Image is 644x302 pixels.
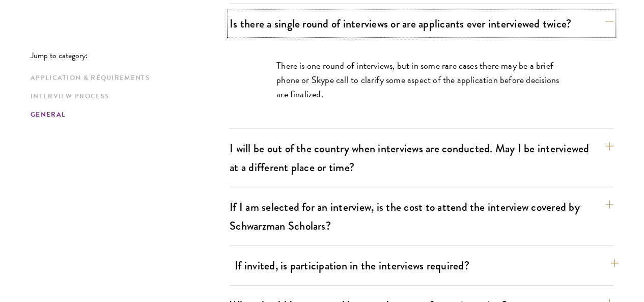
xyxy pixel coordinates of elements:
[230,12,613,35] button: Is there a single round of interviews or are applicants ever interviewed twice?
[31,109,223,120] a: General
[31,91,223,102] a: Interview Process
[230,196,613,237] button: If I am selected for an interview, is the cost to attend the interview covered by Schwarzman Scho...
[235,254,619,277] button: If invited, is participation in the interviews required?
[230,137,613,179] button: I will be out of the country when interviews are conducted. May I be interviewed at a different p...
[276,59,567,101] p: There is one round of interviews, but in some rare cases there may be a brief phone or Skype call...
[31,51,230,60] p: Jump to category:
[31,73,223,84] a: Application & Requirements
